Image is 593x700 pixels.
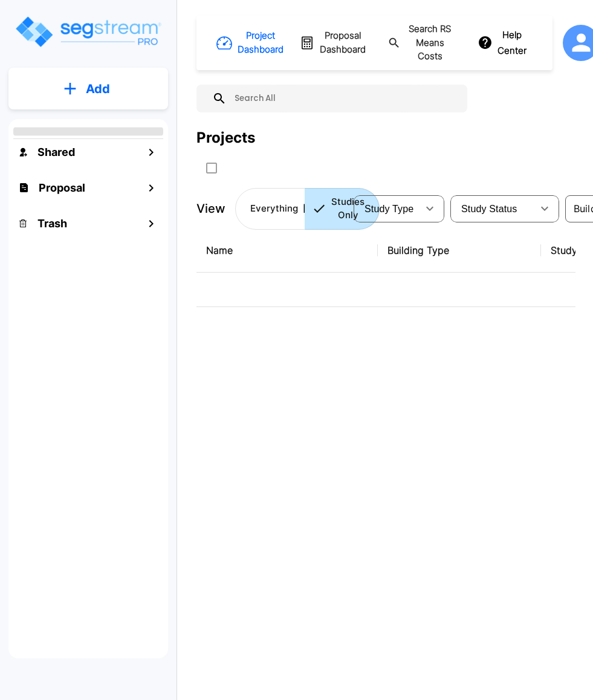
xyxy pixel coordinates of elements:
div: Select [453,192,533,225]
h1: Search RS Means Costs [406,22,454,63]
input: Search All [227,85,461,112]
h1: Proposal Dashboard [320,29,366,56]
div: Projects [196,127,255,149]
h1: Shared [37,144,75,160]
th: Building Type [378,228,541,273]
div: Select [356,192,418,225]
th: Name [196,228,378,273]
p: Add [86,80,110,98]
p: Studies Only [331,195,365,222]
h1: Trash [37,215,67,232]
img: Logo [14,15,162,49]
div: Platform [235,188,380,230]
button: SelectAll [199,156,224,180]
h1: Proposal [39,180,85,196]
span: Study Status [461,204,517,214]
p: Everything [250,202,298,216]
button: Help Center [475,24,531,63]
button: Search RS Means Costs [383,18,461,68]
button: Project Dashboard [218,24,284,61]
button: Proposal Dashboard [299,24,369,61]
button: Everything [235,188,305,230]
button: Studies Only [305,188,380,230]
h1: Project Dashboard [238,29,284,56]
button: Add [8,71,168,106]
p: View [196,199,225,218]
span: Study Type [365,204,413,214]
